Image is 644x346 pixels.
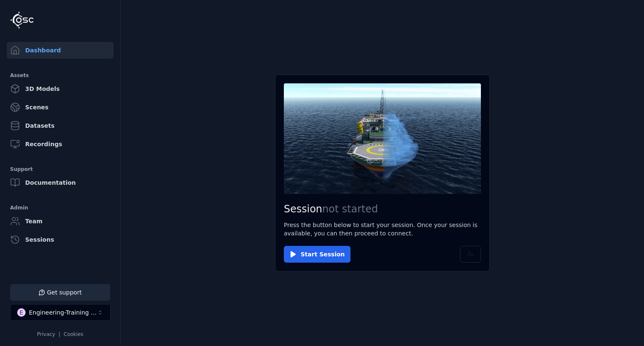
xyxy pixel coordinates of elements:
[7,136,114,152] a: Recordings
[59,331,60,337] span: |
[7,174,114,191] a: Documentation
[37,331,55,337] a: Privacy
[10,203,110,213] div: Admin
[10,70,110,80] div: Assets
[7,117,114,134] a: Datasets
[10,304,111,321] button: Select a workspace
[284,221,481,238] p: Press the button below to start your session. Once your session is available, you can then procee...
[284,246,351,263] button: Start Session
[10,284,110,301] button: Get support
[284,202,481,216] h2: Session
[7,99,114,116] a: Scenes
[7,231,114,248] a: Sessions
[10,11,34,29] img: Logo
[7,80,114,97] a: 3D Models
[64,331,83,337] a: Cookies
[7,42,114,59] a: Dashboard
[322,203,378,215] span: not started
[29,308,97,317] div: Engineering-Training (SSO Staging)
[17,308,26,317] div: E
[10,164,110,174] div: Support
[7,213,114,230] a: Team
